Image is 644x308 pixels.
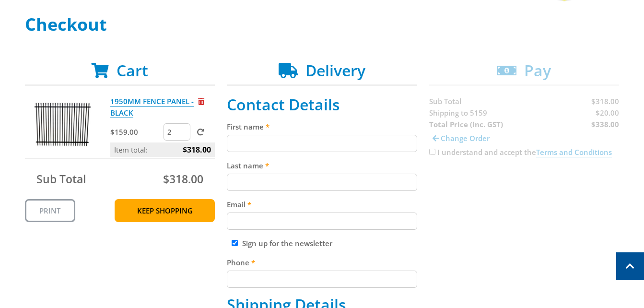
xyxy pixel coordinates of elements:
[183,142,211,157] span: $318.00
[25,15,620,34] h1: Checkout
[227,121,417,132] label: First name
[227,160,417,171] label: Last name
[227,257,417,268] label: Phone
[25,199,75,222] a: Print
[227,174,417,191] input: Please enter your last name.
[110,96,194,118] a: 1950MM FENCE PANEL - BLACK
[227,213,417,230] input: Please enter your email address.
[36,171,86,187] span: Sub Total
[163,171,203,187] span: $318.00
[110,142,215,157] p: Item total:
[227,199,417,210] label: Email
[110,126,162,138] p: $159.00
[34,95,92,153] img: 1950MM FENCE PANEL - BLACK
[198,96,204,106] a: Remove from cart
[242,238,332,248] label: Sign up for the newsletter
[305,60,365,81] span: Delivery
[227,135,417,152] input: Please enter your first name.
[227,95,417,114] h2: Contact Details
[115,199,215,222] a: Keep Shopping
[227,271,417,288] input: Please enter your telephone number.
[117,60,148,81] span: Cart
